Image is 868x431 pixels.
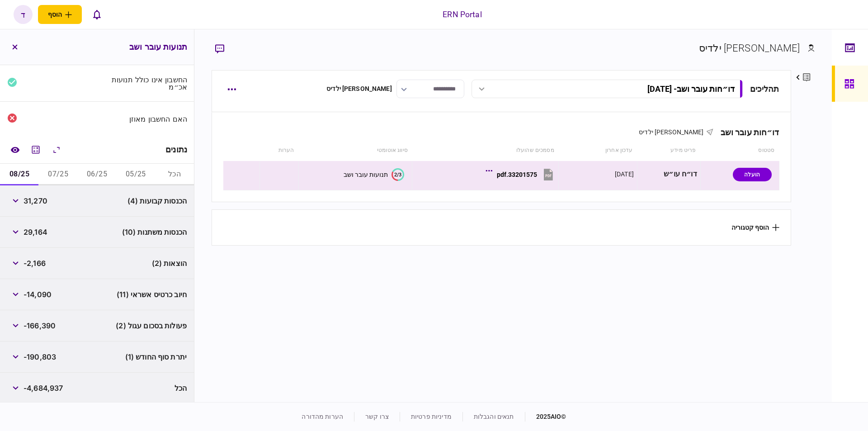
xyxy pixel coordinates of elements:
[472,80,743,98] button: דו״חות עובר ושב- [DATE]
[639,128,704,136] span: [PERSON_NAME] ילדיס
[101,115,188,123] div: האם החשבון מאוזן
[474,413,514,420] a: תנאים והגבלות
[175,383,187,393] span: הכל
[641,164,697,185] div: דו״ח עו״ש
[24,227,47,237] span: 29,164
[488,164,555,185] button: 33201575.pdf
[394,171,401,177] text: 2/3
[497,171,537,178] div: 33201575.pdf
[525,412,566,422] div: © 2025 AIO
[259,140,298,161] th: הערות
[39,164,78,185] button: 07/25
[14,5,33,24] button: ד
[637,140,700,161] th: פריט מידע
[559,140,637,161] th: עדכון אחרון
[24,195,47,206] span: 31,270
[699,41,800,56] div: [PERSON_NAME] ילדיס
[87,5,106,24] button: פתח רשימת התראות
[647,84,735,94] div: דו״חות עובר ושב - [DATE]
[302,413,343,420] a: הערות מהדורה
[365,413,389,420] a: צרו קשר
[24,258,46,269] span: -2,166
[38,5,82,24] button: פתח תפריט להוספת לקוח
[344,168,404,181] button: 2/3תנועות עובר ושב
[713,128,779,137] div: דו״חות עובר ושב
[24,320,56,331] span: -166,390
[412,140,559,161] th: מסמכים שהועלו
[78,164,117,185] button: 06/25
[122,227,187,237] span: הכנסות משתנות (10)
[116,164,155,185] button: 05/25
[700,140,779,161] th: סטטוס
[615,170,634,179] div: [DATE]
[48,142,65,158] button: הרחב\כווץ הכל
[129,43,187,51] h3: תנועות עובר ושב
[101,76,188,90] div: החשבון אינו כולל תנועות אכ״מ
[117,289,187,300] span: חיוב כרטיס אשראי (11)
[116,320,187,331] span: פעולות בסכום עגול (2)
[750,83,779,95] div: תהליכים
[152,258,187,269] span: הוצאות (2)
[733,168,772,181] div: הועלה
[731,224,779,231] button: הוסף קטגוריה
[24,351,56,362] span: -190,803
[344,171,388,178] div: תנועות עובר ושב
[24,289,52,300] span: -14,090
[326,84,392,94] div: [PERSON_NAME] ילדיס
[7,142,23,158] a: השוואה למסמך
[125,351,187,362] span: יתרת סוף החודש (1)
[411,413,452,420] a: מדיניות פרטיות
[443,9,481,20] div: ERN Portal
[165,145,187,154] div: נתונים
[299,140,412,161] th: סיווג אוטומטי
[24,383,63,393] span: -4,684,937
[155,164,194,185] button: הכל
[127,195,187,206] span: הכנסות קבועות (4)
[28,142,44,158] button: מחשבון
